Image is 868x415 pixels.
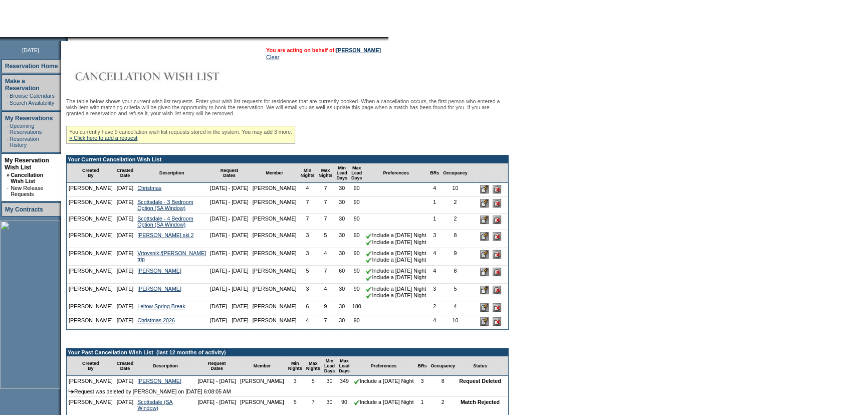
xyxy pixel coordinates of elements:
input: Delete this Request [493,199,501,207]
td: [PERSON_NAME] [251,284,299,301]
input: Delete this Request [493,303,501,312]
td: [PERSON_NAME] [67,397,115,413]
td: Min Nights [298,163,316,183]
td: 90 [349,315,364,329]
td: [PERSON_NAME] [67,214,115,230]
td: 3 [286,376,304,386]
td: · [7,123,9,135]
td: Created Date [115,163,136,183]
td: 5 [304,376,322,386]
td: · [7,185,10,197]
td: 7 [298,214,316,230]
td: Member [251,163,299,183]
nobr: Include a [DATE] Night [366,232,426,238]
a: [PERSON_NAME] [137,378,181,384]
td: 30 [322,376,337,386]
nobr: Include a [DATE] Night [366,268,426,274]
a: My Reservations [5,115,53,122]
img: chkSmaller.gif [354,399,360,405]
input: Delete this Request [493,185,501,193]
td: 5 [316,230,334,248]
nobr: Include a [DATE] Night [366,274,426,280]
td: 4 [298,315,316,329]
img: chkSmaller.gif [366,240,372,246]
td: 4 [428,183,441,197]
td: Your Current Cancellation Wish List [67,155,508,163]
td: [PERSON_NAME] [251,266,299,283]
a: Cancellation Wish List [11,172,43,184]
td: 5 [298,266,316,283]
nobr: Include a [DATE] Night [366,286,426,292]
td: 7 [316,197,334,214]
td: Min Lead Days [334,163,349,183]
td: Request Dates [208,163,251,183]
td: 5 [441,284,470,301]
td: 30 [334,315,349,329]
a: Scottsdale - 3 Bedroom Option (SA Window) [137,199,193,211]
td: 3 [298,284,316,301]
td: 9 [441,248,470,266]
td: Created By [67,163,115,183]
td: Member [238,356,286,376]
td: 2 [428,397,457,413]
td: 2 [428,301,441,315]
a: Leitow Spring Break [137,303,185,309]
input: Delete this Request [493,286,501,294]
td: 9 [316,301,334,315]
td: 8 [428,376,457,386]
td: 30 [322,397,337,413]
td: Your Past Cancellation Wish List (last 12 months of activity) [67,348,508,356]
td: [PERSON_NAME] [251,315,299,329]
td: 3 [298,248,316,266]
nobr: [DATE] - [DATE] [210,268,249,274]
td: Request was deleted by [PERSON_NAME] on [DATE] 6:08:05 AM [67,386,508,397]
td: 180 [349,301,364,315]
td: [DATE] [115,376,136,386]
a: My Reservation Wish List [5,157,49,171]
td: 10 [441,183,470,197]
td: 3 [428,230,441,248]
td: · [7,93,9,99]
td: 90 [349,197,364,214]
a: [PERSON_NAME] [137,286,181,292]
td: [DATE] [115,266,136,283]
td: [PERSON_NAME] [67,284,115,301]
img: chkSmaller.gif [366,293,372,299]
td: [PERSON_NAME] [67,248,115,266]
nobr: Include a [DATE] Night [366,250,426,256]
td: [DATE] [115,301,136,315]
input: Edit this Request [480,286,489,294]
div: You currently have 9 cancellation wish list requests stored in the system. You may add 3 more. [66,126,295,144]
td: [PERSON_NAME] [251,248,299,266]
td: [PERSON_NAME] [67,301,115,315]
td: Max Nights [304,356,322,376]
td: [DATE] [115,397,136,413]
td: 5 [286,397,304,413]
span: [DATE] [22,47,39,53]
td: 3 [298,230,316,248]
td: 2 [441,197,470,214]
td: 30 [334,248,349,266]
td: Preferences [352,356,416,376]
td: 90 [349,214,364,230]
td: Occupancy [441,163,470,183]
nobr: [DATE] - [DATE] [210,199,249,205]
td: · [7,100,9,106]
td: [PERSON_NAME] [67,376,115,386]
td: [PERSON_NAME] [251,197,299,214]
td: Created Date [115,356,136,376]
img: chkSmaller.gif [366,251,372,257]
nobr: [DATE] - [DATE] [210,250,249,256]
td: 7 [316,214,334,230]
td: Min Lead Days [322,356,337,376]
td: · [7,136,9,148]
a: [PERSON_NAME] [137,268,181,274]
td: Occupancy [428,356,457,376]
input: Edit this Request [480,303,489,312]
td: Description [135,163,208,183]
td: [DATE] [115,284,136,301]
td: 30 [334,183,349,197]
td: 7 [304,397,322,413]
td: [PERSON_NAME] [238,397,286,413]
td: 30 [334,214,349,230]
